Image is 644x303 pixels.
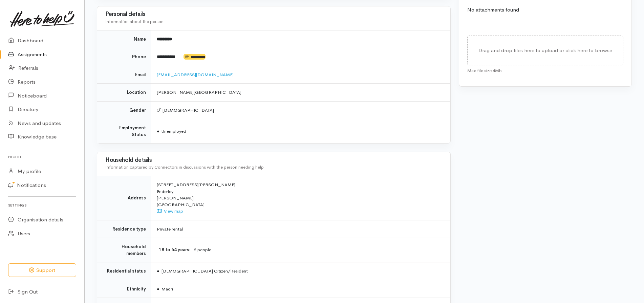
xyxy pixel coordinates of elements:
[467,65,623,74] div: Max file size 4Mb
[157,128,159,134] span: ●
[157,72,234,78] a: [EMAIL_ADDRESS][DOMAIN_NAME]
[157,181,442,215] div: [STREET_ADDRESS][PERSON_NAME] Enderley [PERSON_NAME] [GEOGRAPHIC_DATA]
[157,208,183,214] a: View map
[151,220,450,238] td: Private rental
[97,119,151,144] td: Employment Status
[157,246,191,253] dt: 18 to 64 years
[8,201,76,210] h6: Settings
[478,47,612,53] span: Drag and drop files here to upload or click here to browse
[157,107,214,113] span: [DEMOGRAPHIC_DATA]
[97,101,151,119] td: Gender
[157,268,248,274] span: [DEMOGRAPHIC_DATA] Citizen/Resident
[97,176,151,220] td: Address
[105,164,264,170] span: Information captured by Connectors in discussions with the person needing help
[97,262,151,280] td: Residential status
[151,84,450,102] td: [PERSON_NAME][GEOGRAPHIC_DATA]
[467,6,623,14] p: No attachments found
[157,268,159,274] span: ●
[105,19,164,24] span: Information about the person
[97,48,151,66] td: Phone
[8,152,76,161] h6: Profile
[157,128,186,134] span: Unemployed
[194,246,442,254] dd: 2 people
[157,286,159,292] span: ●
[105,11,442,18] h3: Personal details
[157,286,173,292] span: Maori
[97,66,151,84] td: Email
[97,220,151,238] td: Residence type
[105,157,442,164] h3: Household details
[97,280,151,298] td: Ethnicity
[97,84,151,102] td: Location
[8,263,76,277] button: Support
[97,238,151,262] td: Household members
[97,30,151,48] td: Name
